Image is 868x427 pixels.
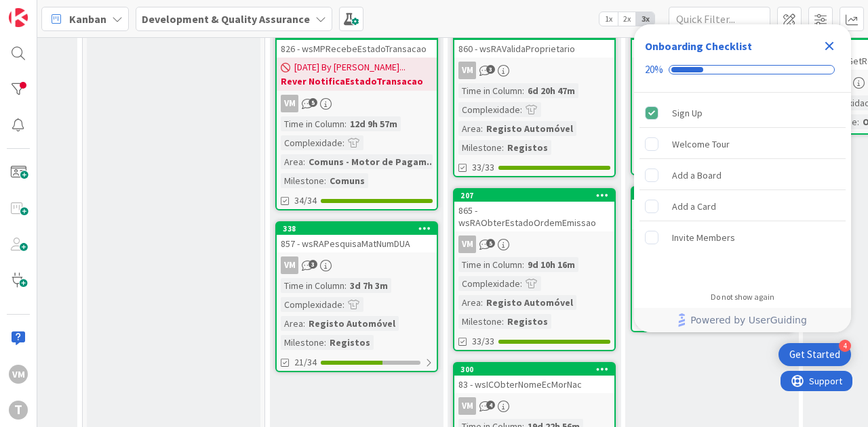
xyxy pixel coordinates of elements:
[277,256,437,274] div: VM
[281,316,303,331] div: Area
[839,340,851,352] div: 4
[486,239,495,248] span: 5
[520,102,522,117] span: :
[672,105,703,121] div: Sign Up
[639,223,846,252] div: Invite Members is incomplete.
[634,93,851,283] div: Checklist items
[634,308,851,332] div: Footer
[303,154,305,169] span: :
[483,295,576,310] div: Registo Automóvel
[454,189,614,231] div: 207865 - wsRAObterEstadoOrdemEmissao
[520,276,522,291] span: :
[789,348,840,361] div: Get Started
[672,136,730,152] div: Welcome Tour
[458,140,502,155] div: Milestone
[502,140,504,155] span: :
[454,40,614,58] div: 860 - wsRAValidaProprietario
[711,292,774,302] div: Do not show again
[486,401,495,409] span: 4
[641,308,844,332] a: Powered by UserGuiding
[458,257,522,272] div: Time in Column
[454,363,614,376] div: 300
[281,116,344,131] div: Time in Column
[458,83,522,98] div: Time in Column
[524,257,578,272] div: 9d 10h 16m
[277,223,437,252] div: 338857 - wsRAPesquisaMatNumDUA
[324,335,326,350] span: :
[294,194,317,208] span: 34/34
[281,256,298,274] div: VM
[857,114,859,129] span: :
[28,2,62,18] span: Support
[639,192,846,221] div: Add a Card is incomplete.
[460,191,614,200] div: 207
[275,26,438,210] a: 283826 - wsMPRecebeEstadoTransacao[DATE] By [PERSON_NAME]...Rever NotificaEstadoTransacaoVMTime i...
[324,173,326,188] span: :
[277,40,437,58] div: 826 - wsMPRecebeEstadoTransacao
[277,95,437,112] div: VM
[281,297,342,312] div: Complexidade
[632,187,792,200] div: 199
[502,314,504,329] span: :
[9,365,28,384] div: VM
[639,129,846,159] div: Welcome Tour is incomplete.
[453,188,616,351] a: 207865 - wsRAObterEstadoOrdemEmissaoVMTime in Column:9d 10h 16mComplexidade:Area:Registo Automóve...
[632,62,792,79] div: VM
[326,173,368,188] div: Comuns
[599,12,618,26] span: 1x
[481,121,483,136] span: :
[9,8,28,27] img: Visit kanbanzone.com
[142,12,310,26] b: Development & Quality Assurance
[632,40,792,58] div: 765 - wsECEmiteCartao
[639,160,846,190] div: Add a Board is incomplete.
[632,233,792,251] div: VM
[486,65,495,74] span: 3
[522,83,524,98] span: :
[281,74,433,88] b: Rever NotificaEstadoTransacao
[454,62,614,79] div: VM
[631,186,793,332] a: 199827 - wsMPPesquisaEstadoTransacoesVMTime in Column:29d 2h 43mComplexidade:Area:Comuns - Motor ...
[344,278,347,293] span: :
[454,235,614,253] div: VM
[294,355,317,369] span: 21/34
[458,235,476,253] div: VM
[326,335,374,350] div: Registos
[472,334,494,349] span: 33/33
[309,260,317,269] span: 3
[281,95,298,112] div: VM
[645,38,752,54] div: Onboarding Checklist
[472,160,494,175] span: 33/33
[639,98,846,128] div: Sign Up is complete.
[631,26,793,175] a: 272765 - wsECEmiteCartaoVMTime in Column:9d 22h 52mComplexidade:Area:OutrosMilestone:Outros0/143/43
[454,202,614,231] div: 865 - wsRAObterEstadoOrdemEmissao
[458,102,520,117] div: Complexidade
[454,376,614,393] div: 83 - wsICObterNomeEcMorNac
[344,116,347,131] span: :
[522,257,524,272] span: :
[281,335,324,350] div: Milestone
[458,295,481,310] div: Area
[458,397,476,415] div: VM
[672,198,716,215] div: Add a Card
[458,276,520,291] div: Complexidade
[632,140,792,157] div: 0/1
[277,235,437,252] div: 857 - wsRAPesquisaMatNumDUA
[294,60,406,74] span: [DATE] By [PERSON_NAME]...
[458,121,481,136] div: Area
[342,297,344,312] span: :
[454,189,614,202] div: 207
[483,121,576,136] div: Registo Automóvel
[275,221,438,372] a: 338857 - wsRAPesquisaMatNumDUAVMTime in Column:3d 7h 3mComplexidade:Area:Registo AutomóvelMilesto...
[645,64,840,76] div: Checklist progress: 20%
[277,223,437,235] div: 338
[305,316,399,331] div: Registo Automóvel
[347,278,391,293] div: 3d 7h 3m
[453,26,616,177] a: 341860 - wsRAValidaProprietarioVMTime in Column:6d 20h 47mComplexidade:Area:Registo AutomóvelMile...
[645,64,663,76] div: 20%
[69,11,106,27] span: Kanban
[305,154,438,169] div: Comuns - Motor de Pagam...
[347,116,401,131] div: 12d 9h 57m
[672,229,735,246] div: Invite Members
[636,12,654,26] span: 3x
[632,200,792,229] div: 827 - wsMPPesquisaEstadoTransacoes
